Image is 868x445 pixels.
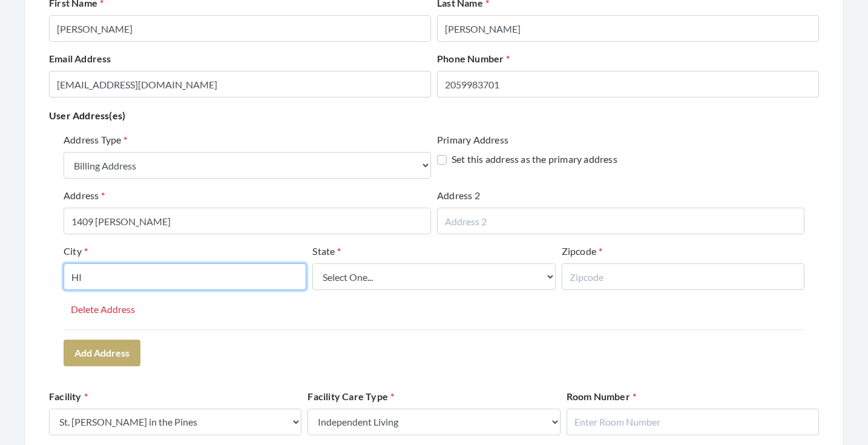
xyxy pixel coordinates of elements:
[64,300,142,319] button: Delete Address
[49,15,431,42] input: Enter First Name
[64,244,88,259] label: City
[64,340,140,366] button: Add Address
[64,188,105,203] label: Address
[64,263,306,290] input: City
[49,71,431,97] input: Enter Email Address
[64,208,431,234] input: Address
[49,389,88,404] label: Facility
[437,51,510,66] label: Phone Number
[567,389,636,404] label: Room Number
[567,409,819,435] input: Enter Room Number
[437,15,819,42] input: Enter Last Name
[437,152,617,166] label: Set this address as the primary address
[437,71,819,97] input: Enter Phone Number
[562,263,804,290] input: Zipcode
[312,244,341,259] label: State
[562,244,603,259] label: Zipcode
[437,133,508,147] label: Primary Address
[49,107,819,124] p: User Address(es)
[307,389,394,404] label: Facility Care Type
[64,133,128,147] label: Address Type
[437,188,480,203] label: Address 2
[437,208,804,234] input: Address 2
[49,51,111,66] label: Email Address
